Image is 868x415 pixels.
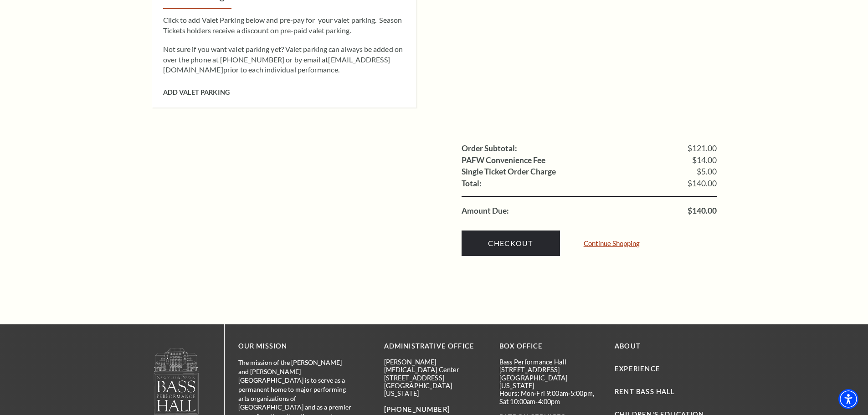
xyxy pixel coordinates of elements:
p: BOX OFFICE [499,341,601,352]
p: [STREET_ADDRESS] [384,374,486,382]
p: Administrative Office [384,341,486,352]
img: owned and operated by Performing Arts Fort Worth, A NOT-FOR-PROFIT 501(C)3 ORGANIZATION [153,348,200,415]
span: $140.00 [688,207,717,215]
p: [GEOGRAPHIC_DATA][US_STATE] [384,382,486,398]
p: [GEOGRAPHIC_DATA][US_STATE] [499,374,601,390]
label: PAFW Convenience Fee [462,156,545,164]
p: [STREET_ADDRESS] [499,366,601,374]
p: [PERSON_NAME][MEDICAL_DATA] Center [384,358,486,374]
div: Accessibility Menu [838,389,858,409]
span: $14.00 [692,156,717,164]
span: $121.00 [688,144,717,153]
a: Experience [615,365,660,373]
p: Bass Performance Hall [499,358,601,366]
label: Total: [462,179,482,188]
span: $140.00 [688,179,717,188]
p: OUR MISSION [238,341,352,352]
p: Not sure if you want valet parking yet? Valet parking can always be added on over the phone at [P... [163,44,405,75]
span: Add Valet Parking [163,88,230,96]
a: Checkout [462,231,560,256]
label: Amount Due: [462,207,509,215]
p: Click to add Valet Parking below and pre-pay for your valet parking. Season Tickets holders recei... [163,15,405,36]
label: Single Ticket Order Charge [462,168,556,176]
a: Continue Shopping [584,240,640,247]
a: About [615,342,641,350]
a: Rent Bass Hall [615,388,675,395]
label: Order Subtotal: [462,144,517,153]
span: $5.00 [697,168,717,176]
p: Hours: Mon-Fri 9:00am-5:00pm, Sat 10:00am-4:00pm [499,389,601,405]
